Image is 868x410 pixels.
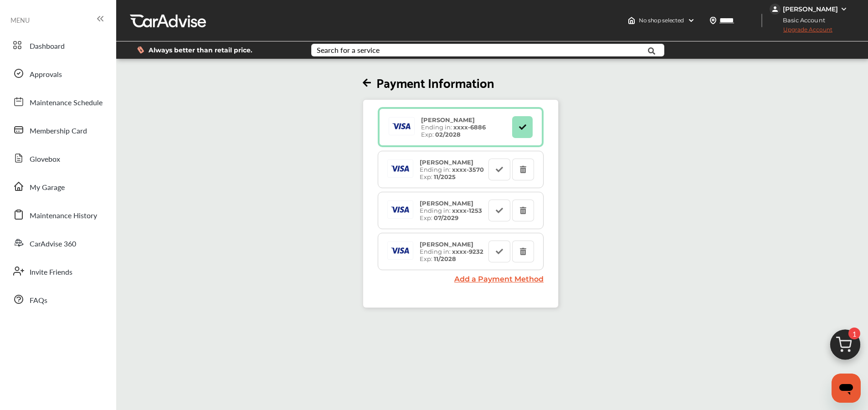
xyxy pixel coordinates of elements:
[628,17,635,24] img: header-home-logo.8d720a4f.svg
[823,325,867,369] img: cart_icon.3d0951e8.svg
[8,90,107,113] a: Maintenance Schedule
[421,116,475,123] strong: [PERSON_NAME]
[8,146,107,170] a: Glovebox
[30,69,62,81] span: Approvals
[317,46,380,54] div: Search for a service
[452,248,483,255] strong: xxxx- 9232
[415,200,487,221] div: Ending in: Exp:
[840,5,847,13] img: WGsFRI8htEPBVLJbROoPRyZpYNWhNONpIPPETTm6eUC0GeLEiAAAAAElFTkSuQmCC
[452,166,484,173] strong: xxxx- 3570
[415,159,488,180] div: Ending in: Exp:
[30,295,47,307] span: FAQs
[8,174,107,198] a: My Garage
[149,47,252,53] span: Always better than retail price.
[30,125,87,137] span: Membership Card
[420,159,473,166] strong: [PERSON_NAME]
[8,33,107,57] a: Dashboard
[434,255,456,262] strong: 11/2028
[416,116,490,138] div: Ending in: Exp:
[832,374,861,403] iframe: Button to launch messaging window
[8,203,107,226] a: Maintenance History
[454,275,544,283] a: Add a Payment Method
[435,131,461,138] strong: 02/2028
[434,214,458,221] strong: 07/2029
[415,241,488,262] div: Ending in: Exp:
[30,182,65,194] span: My Garage
[30,154,60,165] span: Glovebox
[434,173,456,180] strong: 11/2025
[420,200,473,207] strong: [PERSON_NAME]
[770,4,781,15] img: jVpblrzwTbfkPYzPPzSLxeg0AAAAASUVORK5CYII=
[8,259,107,283] a: Invite Friends
[709,17,717,24] img: location_vector.a44bc228.svg
[30,41,65,52] span: Dashboard
[8,61,107,85] a: Approvals
[761,14,762,27] img: header-divider.bc55588e.svg
[453,123,486,131] strong: xxxx- 6886
[10,16,30,24] span: MENU
[8,118,107,142] a: Membership Card
[420,241,473,248] strong: [PERSON_NAME]
[770,26,832,37] span: Upgrade Account
[783,5,838,13] div: [PERSON_NAME]
[770,15,832,25] span: Basic Account
[363,74,559,90] h2: Payment Information
[452,207,482,214] strong: xxxx- 1253
[30,210,97,222] span: Maintenance History
[137,46,144,54] img: dollor_label_vector.a70140d1.svg
[30,266,72,278] span: Invite Friends
[688,17,695,24] img: header-down-arrow.9dd2ce7d.svg
[8,287,107,311] a: FAQs
[639,17,684,24] span: No shop selected
[30,238,76,250] span: CarAdvise 360
[30,97,103,109] span: Maintenance Schedule
[8,231,107,255] a: CarAdvise 360
[848,328,860,339] span: 1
